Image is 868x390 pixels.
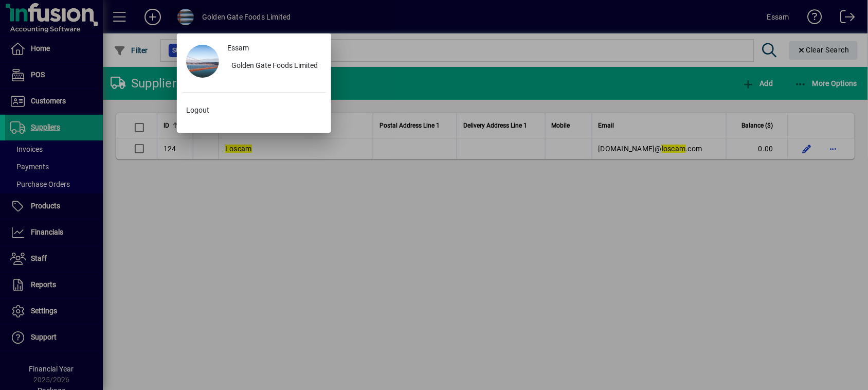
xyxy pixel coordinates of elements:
[182,52,223,70] a: Profile
[182,101,326,119] button: Logout
[223,39,326,57] a: Essam
[227,43,249,54] span: Essam
[186,105,209,116] span: Logout
[223,57,326,76] button: Golden Gate Foods Limited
